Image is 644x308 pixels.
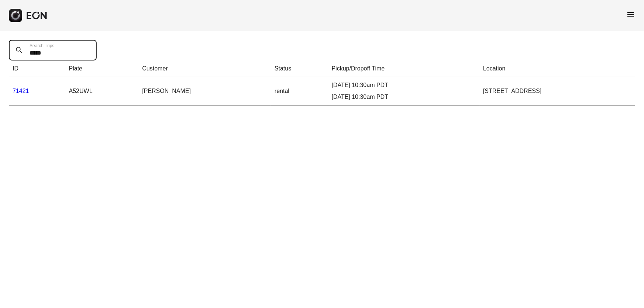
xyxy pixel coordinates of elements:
div: [DATE] 10:30am PDT [332,81,476,90]
td: [PERSON_NAME] [138,77,271,105]
th: ID [9,60,65,77]
td: A52UWL [65,77,139,105]
label: Search Trips [30,43,54,49]
th: Location [479,60,635,77]
a: 71421 [13,88,29,94]
td: [STREET_ADDRESS] [479,77,635,105]
th: Customer [138,60,271,77]
th: Plate [65,60,139,77]
td: rental [271,77,328,105]
div: [DATE] 10:30am PDT [332,93,476,101]
span: menu [626,10,635,19]
th: Status [271,60,328,77]
th: Pickup/Dropoff Time [328,60,480,77]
